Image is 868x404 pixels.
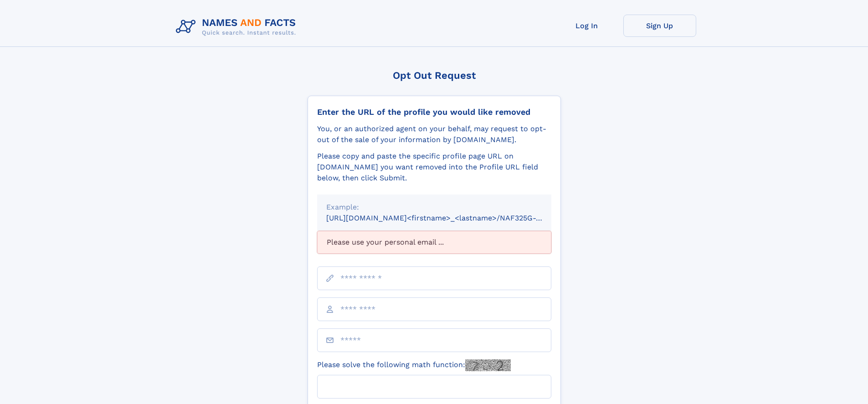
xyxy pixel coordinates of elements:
div: Please use your personal email ... [317,231,551,254]
small: [URL][DOMAIN_NAME]<firstname>_<lastname>/NAF325G-xxxxxxxx [326,214,569,222]
div: Opt Out Request [308,70,561,81]
a: Sign Up [623,15,696,37]
div: Enter the URL of the profile you would like removed [317,107,551,117]
div: Please copy and paste the specific profile page URL on [DOMAIN_NAME] you want removed into the Pr... [317,151,551,184]
div: Example: [326,202,542,213]
div: You, or an authorized agent on your behalf, may request to opt-out of the sale of your informatio... [317,123,551,145]
img: Logo Names and Facts [172,15,303,39]
label: Please solve the following math function: [317,359,511,371]
a: Log In [550,15,623,37]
